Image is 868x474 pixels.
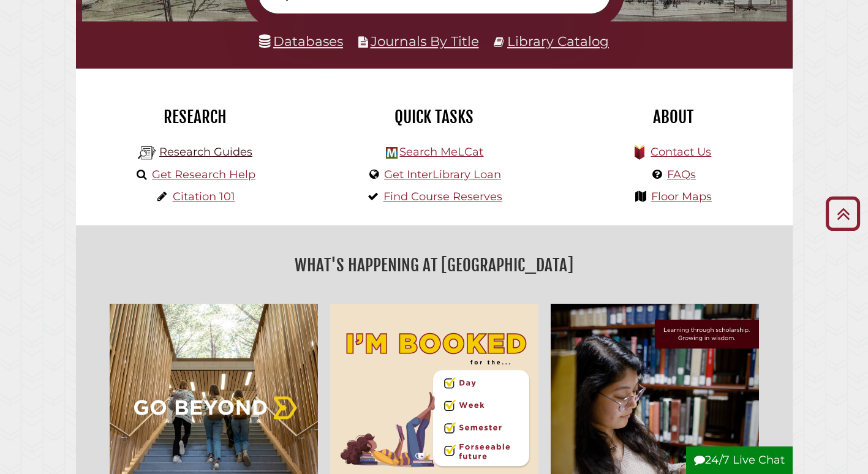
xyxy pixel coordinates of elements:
a: Citation 101 [173,190,235,203]
a: Get InterLibrary Loan [384,168,501,181]
a: Floor Maps [651,190,712,203]
h2: Research [85,107,306,127]
a: Library Catalog [507,33,609,49]
a: Get Research Help [152,168,255,181]
a: Databases [259,33,343,49]
h2: What's Happening at [GEOGRAPHIC_DATA] [85,251,783,279]
h2: About [563,107,783,127]
a: Back to Top [821,203,865,224]
a: Find Course Reserves [383,190,502,203]
a: Contact Us [651,145,711,159]
h2: Quick Tasks [324,107,545,127]
a: FAQs [667,168,696,181]
a: Research Guides [159,145,252,159]
img: Hekman Library Logo [138,144,156,162]
img: Hekman Library Logo [386,147,398,159]
a: Search MeLCat [399,145,483,159]
a: Journals By Title [371,33,479,49]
